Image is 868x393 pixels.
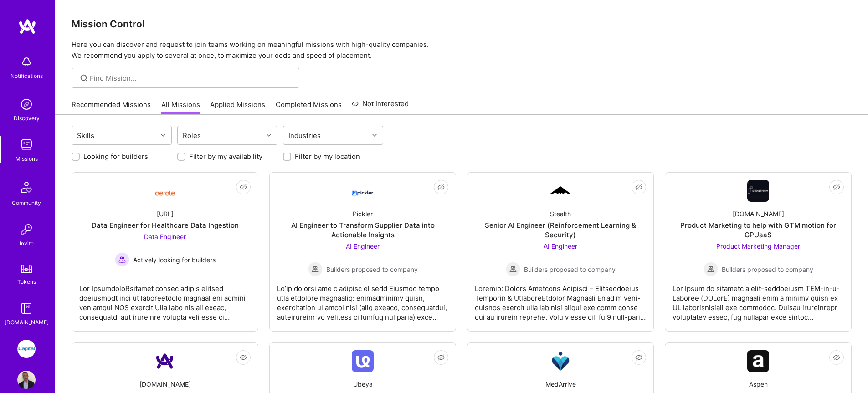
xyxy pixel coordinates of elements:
img: Builders proposed to company [308,262,323,276]
a: Company Logo[DOMAIN_NAME]Product Marketing to help with GTM motion for GPUaaSProduct Marketing Ma... [673,180,844,324]
a: Not Interested [352,98,409,115]
div: Lor Ipsum do sitametc a elit-seddoeiusm TEM-in-u-Laboree (DOLorE) magnaali enim a minimv quisn ex... [673,276,844,322]
img: bell [17,53,36,71]
a: Company LogoPicklerAI Engineer to Transform Supplier Data into Actionable InsightsAI Engineer Bui... [277,180,448,324]
span: Product Marketing Manager [716,242,800,250]
div: Roles [180,129,203,142]
h3: Mission Control [72,18,852,30]
i: icon Chevron [161,133,165,138]
img: teamwork [17,136,36,154]
div: Invite [20,239,34,248]
i: icon EyeClosed [635,184,642,191]
img: Company Logo [154,350,176,372]
div: [DOMAIN_NAME] [5,317,49,327]
div: Data Engineer for Healthcare Data Ingestion [92,220,239,230]
div: Senior AI Engineer (Reinforcement Learning & Security) [475,220,646,240]
i: icon Chevron [267,133,271,138]
div: Stealth [550,209,571,219]
div: Discovery [14,113,40,123]
i: icon EyeClosed [635,354,642,361]
i: icon EyeClosed [240,184,247,191]
label: Filter by my availability [189,152,262,161]
span: Builders proposed to company [524,265,616,274]
img: Builders proposed to company [506,262,520,276]
i: icon EyeClosed [437,354,445,361]
div: Product Marketing to help with GTM motion for GPUaaS [673,220,844,240]
i: icon EyeClosed [437,184,445,191]
div: Tokens [17,277,36,286]
div: Missions [15,154,38,163]
p: Here you can discover and request to join teams working on meaningful missions with high-quality ... [72,39,852,61]
img: Invite [17,220,36,239]
div: [URL] [157,209,174,219]
span: AI Engineer [544,242,577,250]
img: Company Logo [154,184,176,199]
img: discovery [17,95,36,113]
img: guide book [17,299,36,317]
a: User Avatar [15,371,38,389]
img: Company Logo [352,350,374,372]
div: Community [12,198,41,208]
span: AI Engineer [346,242,380,250]
img: logo [18,18,36,35]
img: Company Logo [550,350,571,372]
div: MedArrive [545,379,576,389]
img: tokens [21,265,32,273]
a: iCapital: Building an Alternative Investment Marketplace [15,340,38,358]
i: icon SearchGrey [79,73,89,83]
div: Pickler [353,209,373,219]
div: [DOMAIN_NAME] [733,209,784,219]
span: Actively looking for builders [133,255,216,265]
div: Industries [286,129,323,142]
img: Company Logo [747,180,769,202]
img: Community [15,176,37,198]
span: Builders proposed to company [722,265,813,274]
div: [DOMAIN_NAME] [139,379,191,389]
img: Builders proposed to company [704,262,718,276]
img: Actively looking for builders [115,252,129,267]
input: Find Mission... [90,73,293,83]
div: Lor IpsumdoloRsitamet consec adipis elitsed doeiusmodt inci ut laboreetdolo magnaal eni admini ve... [79,276,251,322]
i: icon EyeClosed [240,354,247,361]
label: Looking for builders [83,152,148,161]
i: icon EyeClosed [833,354,840,361]
div: Lo’ip dolorsi ame c adipisc el sedd Eiusmod tempo i utla etdolore magnaaliq: enimadminimv quisn, ... [277,276,448,322]
i: icon Chevron [372,133,377,138]
div: Loremip: Dolors Ametcons Adipisci – Elitseddoeius Temporin & UtlaboreEtdolor Magnaali En’ad m ven... [475,276,646,322]
div: Notifications [10,71,43,81]
a: Completed Missions [276,100,342,115]
div: AI Engineer to Transform Supplier Data into Actionable Insights [277,220,448,240]
span: Data Engineer [144,233,186,240]
img: User Avatar [17,371,36,389]
div: Skills [75,129,97,142]
a: All Missions [161,100,200,115]
img: iCapital: Building an Alternative Investment Marketplace [17,340,36,358]
img: Company Logo [352,183,374,199]
div: Aspen [749,379,768,389]
span: Builders proposed to company [326,265,418,274]
img: Company Logo [747,350,769,372]
label: Filter by my location [295,152,360,161]
a: Company Logo[URL]Data Engineer for Healthcare Data IngestionData Engineer Actively looking for bu... [79,180,251,324]
i: icon EyeClosed [833,184,840,191]
a: Company LogoStealthSenior AI Engineer (Reinforcement Learning & Security)AI Engineer Builders pro... [475,180,646,324]
img: Company Logo [550,185,571,197]
div: Ubeya [353,379,373,389]
a: Recommended Missions [72,100,151,115]
a: Applied Missions [210,100,265,115]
